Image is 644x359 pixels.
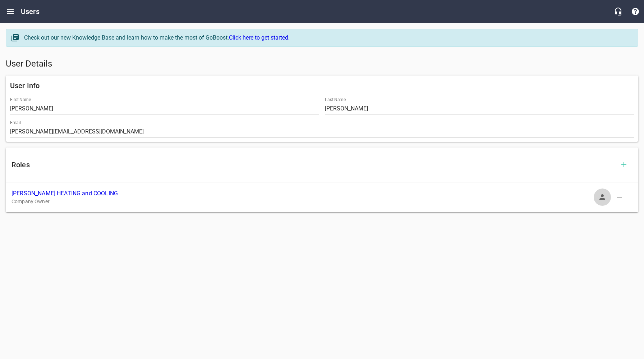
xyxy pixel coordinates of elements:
[10,121,21,125] label: Email
[615,156,632,173] button: Add Role
[325,97,346,102] label: Last Name
[10,80,634,91] h6: User Info
[229,34,290,41] a: Click here to get started.
[2,3,19,20] button: Open drawer
[609,3,627,20] button: Live Chat
[11,159,615,171] h6: Roles
[6,58,638,70] h5: User Details
[21,6,40,17] h6: Users
[24,33,631,42] div: Check out our new Knowledge Base and learn how to make the most of GoBoost.
[11,190,118,197] a: [PERSON_NAME] HEATING and COOLING
[10,97,31,102] label: First Name
[11,198,621,205] p: Company Owner
[627,3,644,20] button: Support Portal
[611,188,628,206] button: Delete Role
